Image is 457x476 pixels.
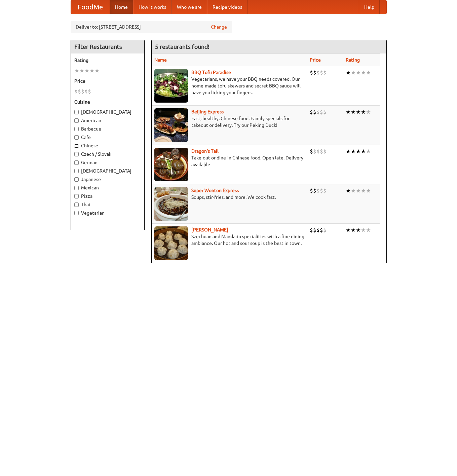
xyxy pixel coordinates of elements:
[323,148,327,155] li: $
[211,24,227,30] a: Change
[74,159,141,166] label: German
[71,21,232,33] div: Deliver to: [STREET_ADDRESS]
[313,148,316,155] li: $
[74,110,79,114] input: [DEMOGRAPHIC_DATA]
[78,88,81,95] li: $
[310,226,313,234] li: $
[74,203,79,207] input: Thai
[310,69,313,76] li: $
[154,194,305,200] p: Soups, stir-fries, and more. We cook fast.
[351,148,356,155] li: ★
[310,148,313,155] li: $
[356,69,361,76] li: ★
[366,69,371,76] li: ★
[346,187,351,194] li: ★
[356,108,361,116] li: ★
[361,148,366,155] li: ★
[74,177,79,182] input: Japanese
[313,226,316,234] li: $
[320,148,323,155] li: $
[94,67,100,74] li: ★
[154,233,305,247] p: Szechuan and Mandarin specialities with a fine dining ambiance. Our hot and sour soup is the best...
[346,148,351,155] li: ★
[323,187,327,194] li: $
[71,40,144,53] h4: Filter Restaurants
[74,160,79,165] input: German
[89,67,94,74] li: ★
[323,69,327,76] li: $
[346,226,351,234] li: ★
[74,67,79,74] li: ★
[351,187,356,194] li: ★
[74,109,141,115] label: [DEMOGRAPHIC_DATA]
[74,194,79,198] input: Pizza
[74,118,79,123] input: American
[313,108,316,116] li: $
[361,226,366,234] li: ★
[191,227,228,232] a: [PERSON_NAME]
[316,69,320,76] li: $
[154,69,188,103] img: tofuparadise.jpg
[366,148,371,155] li: ★
[74,186,79,190] input: Mexican
[316,148,320,155] li: $
[74,193,141,199] label: Pizza
[81,88,84,95] li: $
[316,187,320,194] li: $
[74,201,141,208] label: Thai
[74,210,141,216] label: Vegetarian
[154,108,188,142] img: beijing.jpg
[154,148,188,181] img: dragon.jpg
[154,57,167,63] a: Name
[74,168,141,174] label: [DEMOGRAPHIC_DATA]
[74,144,79,148] input: Chinese
[154,115,305,129] p: Fast, healthy, Chinese food. Family specials for takeout or delivery. Try our Peking Duck!
[356,226,361,234] li: ★
[366,226,371,234] li: ★
[74,142,141,149] label: Chinese
[74,211,79,215] input: Vegetarian
[361,108,366,116] li: ★
[351,69,356,76] li: ★
[74,117,141,124] label: American
[79,67,84,74] li: ★
[74,125,141,132] label: Barbecue
[320,226,323,234] li: $
[310,187,313,194] li: $
[313,187,316,194] li: $
[74,88,78,95] li: $
[346,69,351,76] li: ★
[154,154,305,168] p: Take-out or dine-in Chinese food. Open late. Delivery available
[74,169,79,173] input: [DEMOGRAPHIC_DATA]
[84,88,88,95] li: $
[191,109,224,114] b: Beijing Express
[74,184,141,191] label: Mexican
[74,135,79,140] input: Cafe
[110,0,133,14] a: Home
[346,108,351,116] li: ★
[74,134,141,141] label: Cafe
[323,226,327,234] li: $
[313,69,316,76] li: $
[154,187,188,221] img: superwonton.jpg
[359,0,380,14] a: Help
[191,148,219,154] a: Dragon's Tail
[155,43,210,50] ng-pluralize: 5 restaurants found!
[154,76,305,96] p: Vegetarians, we have your BBQ needs covered. Our home-made tofu skewers and secret BBQ sauce will...
[207,0,247,14] a: Recipe videos
[320,108,323,116] li: $
[320,69,323,76] li: $
[320,187,323,194] li: $
[316,108,320,116] li: $
[74,57,141,64] h5: Rating
[88,88,91,95] li: $
[172,0,207,14] a: Who we are
[74,78,141,84] h5: Price
[191,188,239,193] a: Super Wonton Express
[191,70,231,75] a: BBQ Tofu Paradise
[316,226,320,234] li: $
[84,67,89,74] li: ★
